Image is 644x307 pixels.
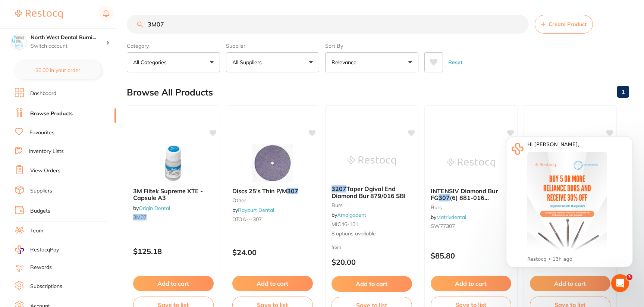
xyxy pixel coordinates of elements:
[431,204,511,210] small: burs
[332,212,366,218] span: by
[495,125,644,287] iframe: Intercom notifications message
[232,59,265,66] p: All Suppliers
[232,197,313,203] small: other
[30,227,43,235] a: Team
[30,283,62,290] a: Subscriptions
[133,205,170,212] span: by
[15,245,59,254] a: RestocqPay
[238,207,274,213] a: Raypurt Dental
[232,207,274,213] span: by
[31,43,106,50] p: Switch account
[15,10,63,19] img: Restocq Logo
[431,276,511,291] button: Add to cart
[332,258,412,266] p: $20.00
[332,276,412,292] button: Add to cart
[332,221,358,228] span: MIC46-101
[626,274,632,280] span: 3
[232,216,262,223] span: DTOA---307
[133,247,214,256] p: $125.18
[447,144,495,182] img: INTENSIV Diamond Bur FG 307 (6) 881-016 Standard Grit
[30,246,59,254] span: RestocqPay
[332,202,412,208] small: burs
[12,34,26,49] img: North West Dental Burnie
[549,21,587,27] span: Create Product
[232,276,313,291] button: Add to cart
[617,84,629,99] a: 1
[325,52,418,72] button: Relevance
[232,188,313,194] b: Discs 25's Thin P/M 307
[30,110,73,118] a: Browse Products
[332,244,341,250] span: from
[325,43,418,49] label: Sort By
[332,185,406,199] span: Taper Ogival End Diamond Bur 879/016 SBI
[431,223,455,229] span: SW77307
[127,87,213,98] h2: Browse All Products
[431,188,511,201] b: INTENSIV Diamond Bur FG 307 (6) 881-016 Standard Grit
[15,245,24,254] img: RestocqPay
[133,59,170,66] p: All Categories
[30,207,50,215] a: Budgets
[439,194,450,201] em: 307
[31,34,106,41] h4: North West Dental Burnie
[431,187,498,201] span: INTENSIV Diamond Bur FG
[30,90,56,97] a: Dashboard
[226,52,319,72] button: All Suppliers
[232,187,287,195] span: Discs 25's Thin P/M
[127,43,220,49] label: Category
[30,264,52,271] a: Rewards
[535,15,593,34] button: Create Product
[149,144,198,182] img: 3M Filtek Supreme XTE - Capsule A3
[30,167,60,175] a: View Orders
[133,214,147,220] em: 3M07
[133,187,203,201] span: 3M Filtek Supreme XTE - Capsule A3
[332,185,346,192] em: 3207
[287,187,298,195] em: 307
[29,129,54,137] a: Favourites
[446,52,465,72] button: Reset
[139,205,170,212] a: Origin Dental
[431,214,466,220] span: by
[127,52,220,72] button: All Categories
[30,187,52,195] a: Suppliers
[29,148,64,155] a: Inventory Lists
[226,43,319,49] label: Supplier
[133,276,214,291] button: Add to cart
[248,144,297,182] img: Discs 25's Thin P/M 307
[127,15,529,34] input: Search Products
[436,214,466,220] a: Matrixdental
[332,185,412,199] b: 3207 Taper Ogival End Diamond Bur 879/016 SBI
[133,188,214,201] b: 3M Filtek Supreme XTE - Capsule A3
[15,6,63,23] a: Restocq Logo
[332,59,359,66] p: Relevance
[348,142,396,179] img: 3207 Taper Ogival End Diamond Bur 879/016 SBI
[337,212,366,218] a: Amalgadent
[431,251,511,260] p: $85.80
[15,61,101,79] button: $0.00 in your order
[332,230,412,238] span: 8 options available
[232,248,313,257] p: $24.00
[611,274,629,292] iframe: Intercom live chat
[431,194,489,208] span: (6) 881-016 Standard Grit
